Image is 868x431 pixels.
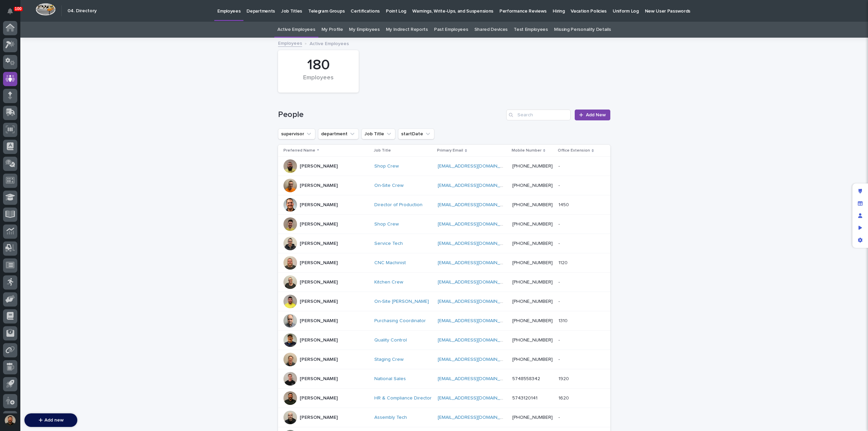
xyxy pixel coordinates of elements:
p: - [558,336,561,343]
h2: 04. Directory [67,8,97,14]
a: Shop Crew [374,163,399,169]
p: Preferred Name [283,147,315,154]
div: Employees [290,74,347,89]
a: [EMAIL_ADDRESS][DOMAIN_NAME] [438,299,514,304]
p: - [558,239,561,247]
div: Notifications100 [8,8,17,19]
p: Office Extension [558,147,590,154]
p: Mobile Number [512,147,541,154]
p: - [558,181,561,189]
p: 1310 [558,317,569,324]
a: Kitchen Crew [374,279,403,285]
a: Missing Personality Details [554,22,611,38]
a: My Profile [321,22,343,38]
button: Add new [24,413,77,427]
button: Notifications [3,4,17,18]
img: Workspace Logo [36,3,56,16]
p: 100 [15,6,22,11]
p: [PERSON_NAME] [300,318,338,324]
a: Active Employees [277,22,315,38]
p: [PERSON_NAME] [300,279,338,285]
a: [EMAIL_ADDRESS][DOMAIN_NAME] [438,222,514,227]
div: Preview as [854,222,866,234]
tr: [PERSON_NAME]CNC Machinist [EMAIL_ADDRESS][DOMAIN_NAME] [PHONE_NUMBER]11201120 [278,253,610,273]
a: [PHONE_NUMBER] [512,164,553,169]
iframe: Open customer support [846,409,865,427]
a: [PHONE_NUMBER] [512,202,553,207]
a: [EMAIL_ADDRESS][DOMAIN_NAME] [438,164,514,169]
a: [PHONE_NUMBER] [512,318,553,323]
p: Primary Email [437,147,463,154]
p: Active Employees [310,39,349,47]
a: On-Site [PERSON_NAME] [374,299,429,305]
tr: [PERSON_NAME]Staging Crew [EMAIL_ADDRESS][DOMAIN_NAME] [PHONE_NUMBER]-- [278,350,610,369]
div: Manage users [854,210,866,222]
p: [PERSON_NAME] [300,357,338,363]
a: [EMAIL_ADDRESS][DOMAIN_NAME] [438,280,514,285]
div: Edit layout [854,185,866,197]
a: [PHONE_NUMBER] [512,183,553,188]
a: Staging Crew [374,357,403,363]
p: 1120 [558,259,569,266]
a: Employees [278,39,302,47]
p: [PERSON_NAME] [300,241,338,247]
p: - [558,220,561,227]
span: Add New [586,113,606,117]
button: department [318,129,359,139]
button: Job Title [361,129,395,139]
tr: [PERSON_NAME]On-Site Crew [EMAIL_ADDRESS][DOMAIN_NAME] [PHONE_NUMBER]-- [278,176,610,195]
tr: [PERSON_NAME]Assembly Tech [EMAIL_ADDRESS][DOMAIN_NAME] [PHONE_NUMBER]-- [278,408,610,427]
a: Director of Production [374,202,422,208]
p: - [558,355,561,363]
a: [EMAIL_ADDRESS][DOMAIN_NAME] [438,202,514,207]
a: [EMAIL_ADDRESS][DOMAIN_NAME] [438,338,514,342]
div: 180 [290,57,347,74]
p: [PERSON_NAME] [300,415,338,420]
a: [EMAIL_ADDRESS][DOMAIN_NAME] [438,318,514,323]
p: - [558,413,561,420]
a: My Indirect Reports [386,22,428,38]
a: [PHONE_NUMBER] [512,280,553,285]
a: Purchasing Coordinator [374,318,426,324]
a: [EMAIL_ADDRESS][DOMAIN_NAME] [438,183,514,188]
tr: [PERSON_NAME]Kitchen Crew [EMAIL_ADDRESS][DOMAIN_NAME] [PHONE_NUMBER]-- [278,273,610,292]
div: App settings [854,234,866,246]
p: [PERSON_NAME] [300,221,338,227]
p: 1450 [558,201,570,208]
p: 1920 [558,375,570,382]
p: [PERSON_NAME] [300,299,338,305]
p: - [558,162,561,169]
div: Search [506,110,571,120]
p: Job Title [374,147,391,154]
a: Past Employees [434,22,468,38]
a: [PHONE_NUMBER] [512,338,553,342]
a: [EMAIL_ADDRESS][DOMAIN_NAME] [438,260,514,265]
p: - [558,278,561,285]
a: Shared Devices [474,22,508,38]
p: - [558,297,561,305]
a: Add New [575,110,610,120]
tr: [PERSON_NAME]Quality Control [EMAIL_ADDRESS][DOMAIN_NAME] [PHONE_NUMBER]-- [278,331,610,350]
a: [EMAIL_ADDRESS][DOMAIN_NAME] [438,241,514,246]
tr: [PERSON_NAME]Shop Crew [EMAIL_ADDRESS][DOMAIN_NAME] [PHONE_NUMBER]-- [278,157,610,176]
tr: [PERSON_NAME]Shop Crew [EMAIL_ADDRESS][DOMAIN_NAME] [PHONE_NUMBER]-- [278,215,610,234]
a: [PHONE_NUMBER] [512,357,553,362]
tr: [PERSON_NAME]Purchasing Coordinator [EMAIL_ADDRESS][DOMAIN_NAME] [PHONE_NUMBER]13101310 [278,311,610,331]
a: CNC Machinist [374,260,406,266]
a: [PHONE_NUMBER] [512,241,553,246]
a: [EMAIL_ADDRESS][DOMAIN_NAME] [438,376,514,381]
a: On-Site Crew [374,183,403,189]
a: 5743120141 [512,396,537,400]
p: [PERSON_NAME] [300,163,338,169]
tr: [PERSON_NAME]HR & Compliance Director [EMAIL_ADDRESS][DOMAIN_NAME] 574312014116201620 [278,389,610,408]
a: Test Employees [514,22,548,38]
p: [PERSON_NAME] [300,376,338,382]
a: Shop Crew [374,221,399,227]
button: users-avatar [3,413,17,428]
tr: [PERSON_NAME]Service Tech [EMAIL_ADDRESS][DOMAIN_NAME] [PHONE_NUMBER]-- [278,234,610,253]
a: [EMAIL_ADDRESS][DOMAIN_NAME] [438,396,514,400]
p: [PERSON_NAME] [300,260,338,266]
h1: People [278,110,504,120]
tr: [PERSON_NAME]On-Site [PERSON_NAME] [EMAIL_ADDRESS][DOMAIN_NAME] [PHONE_NUMBER]-- [278,292,610,311]
p: [PERSON_NAME] [300,202,338,208]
